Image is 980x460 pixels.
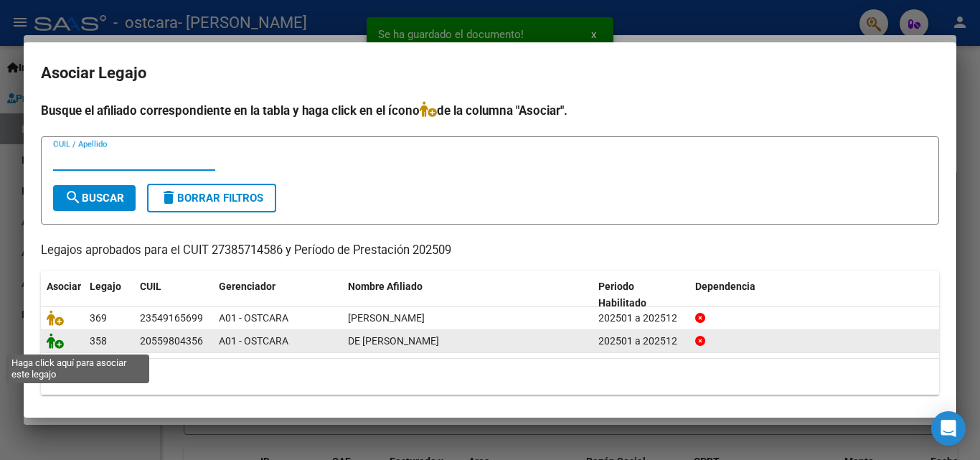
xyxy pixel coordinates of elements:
div: Open Intercom Messenger [931,411,966,446]
div: 202501 a 202512 [598,310,684,327]
span: DE ZAN NOAH [348,335,439,347]
datatable-header-cell: Legajo [84,271,134,319]
span: CURZIO AGUSTIN [348,312,425,324]
span: Dependencia [695,281,755,292]
h4: Busque el afiliado correspondiente en la tabla y haga click en el ícono de la columna "Asociar". [41,101,939,120]
div: 23549165699 [140,310,203,327]
div: 20559804356 [140,333,203,349]
datatable-header-cell: Gerenciador [213,271,342,319]
span: Asociar [47,281,81,292]
div: 202501 a 202512 [598,333,684,349]
mat-icon: search [65,189,82,206]
button: Buscar [53,185,136,211]
datatable-header-cell: Asociar [41,271,84,319]
span: A01 - OSTCARA [219,335,288,347]
span: CUIL [140,281,161,292]
span: Gerenciador [219,281,275,292]
datatable-header-cell: Periodo Habilitado [593,271,689,319]
button: Borrar Filtros [147,184,276,212]
span: A01 - OSTCARA [219,312,288,324]
h2: Asociar Legajo [41,60,939,87]
mat-icon: delete [160,189,177,206]
span: 369 [90,312,107,324]
span: Borrar Filtros [160,192,263,205]
span: Buscar [65,192,124,205]
p: Legajos aprobados para el CUIT 27385714586 y Período de Prestación 202509 [41,242,939,260]
span: Nombre Afiliado [348,281,423,292]
datatable-header-cell: Dependencia [689,271,940,319]
datatable-header-cell: CUIL [134,271,213,319]
span: Periodo Habilitado [598,281,646,309]
div: 2 registros [41,359,939,395]
span: Legajo [90,281,121,292]
datatable-header-cell: Nombre Afiliado [342,271,593,319]
span: 358 [90,335,107,347]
